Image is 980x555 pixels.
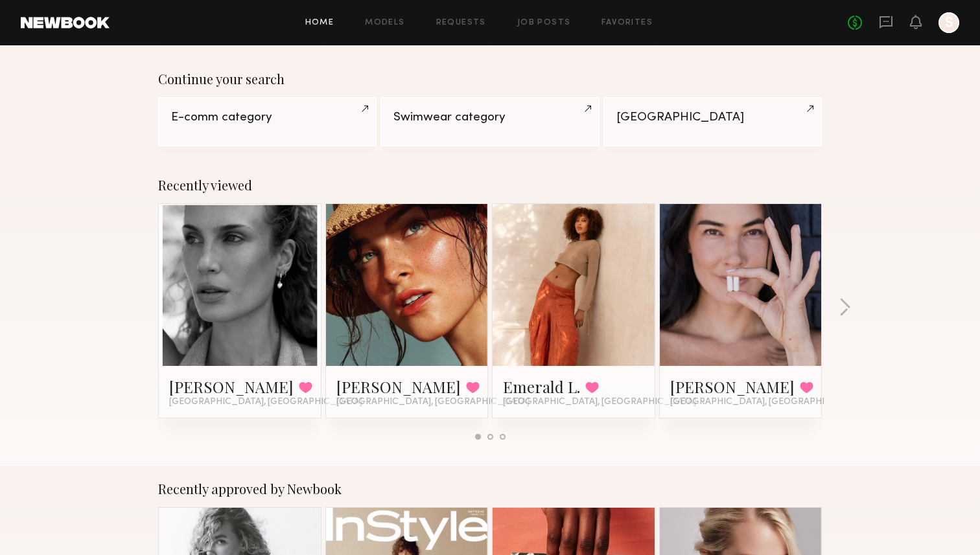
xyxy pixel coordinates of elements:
a: [PERSON_NAME] [169,376,294,397]
div: E-comm category [171,111,364,124]
a: [GEOGRAPHIC_DATA] [603,97,822,146]
div: Recently approved by Newbook [158,481,822,497]
span: [GEOGRAPHIC_DATA], [GEOGRAPHIC_DATA] [169,397,362,407]
a: Favorites [601,19,653,27]
span: [GEOGRAPHIC_DATA], [GEOGRAPHIC_DATA] [670,397,863,407]
a: Swimwear category [380,97,599,146]
a: E-comm category [158,97,377,146]
a: [PERSON_NAME] [336,376,461,397]
div: Swimwear category [393,111,586,124]
a: Models [365,19,404,27]
span: [GEOGRAPHIC_DATA], [GEOGRAPHIC_DATA] [336,397,530,407]
a: Requests [436,19,486,27]
a: S [939,12,959,33]
span: [GEOGRAPHIC_DATA], [GEOGRAPHIC_DATA] [503,397,696,407]
a: Home [305,19,334,27]
div: Recently viewed [158,177,822,193]
a: Job Posts [517,19,571,27]
div: [GEOGRAPHIC_DATA] [616,111,809,124]
a: Emerald L. [503,376,580,397]
div: Continue your search [158,71,822,87]
a: [PERSON_NAME] [670,376,795,397]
